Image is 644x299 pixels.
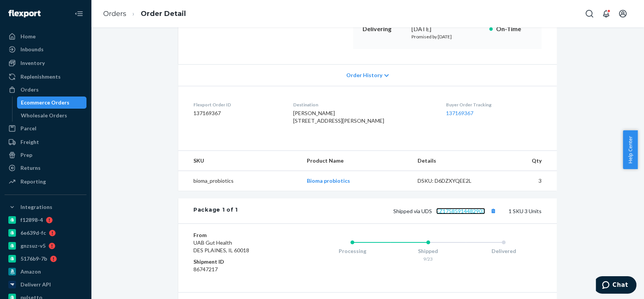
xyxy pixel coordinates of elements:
[20,164,41,172] div: Returns
[20,203,52,211] div: Integrations
[488,206,498,216] button: Copy tracking number
[20,151,32,159] div: Prep
[20,281,51,288] div: Deliverr API
[238,206,542,216] div: 1 SKU 3 Units
[293,101,434,108] dt: Destination
[20,46,44,53] div: Inbounds
[17,97,87,109] a: Ecommerce Orders
[97,3,192,25] ol: breadcrumbs
[5,30,86,43] a: Home
[20,229,46,237] div: 6e639d-fc
[193,258,284,266] dt: Shipment ID
[314,247,390,255] div: Processing
[412,33,483,40] p: Promised by [DATE]
[301,151,411,171] th: Product Name
[598,6,614,21] button: Open notifications
[178,171,301,191] td: bioma_probiotics
[103,9,126,18] a: Orders
[495,151,557,171] th: Qty
[390,256,466,262] div: 9/23
[412,151,495,171] th: Details
[466,247,542,255] div: Delivered
[20,216,43,224] div: f12898-4
[17,109,87,122] a: Wholesale Orders
[178,151,301,171] th: SKU
[362,25,405,33] p: Delivering
[596,276,636,295] iframe: Opens a widget where you can chat to one of our agents
[193,239,249,253] span: UAB Gut Health DES PLAINES, IL 60018
[5,253,86,265] a: 5176b9-7b
[390,247,466,255] div: Shipped
[20,86,39,93] div: Orders
[5,84,86,96] a: Orders
[193,101,281,108] dt: Flexport Order ID
[193,266,284,273] dd: 86747217
[5,214,86,226] a: f12898-4
[5,201,86,213] button: Integrations
[71,6,86,21] button: Close Navigation
[436,208,485,214] a: EZ17585914482903
[495,171,557,191] td: 3
[5,176,86,188] a: Reporting
[393,208,498,214] span: Shipped via UDS
[346,71,382,79] span: Order History
[5,278,86,291] a: Deliverr API
[496,25,532,33] p: On-Time
[20,268,41,275] div: Amazon
[5,43,86,55] a: Inbounds
[5,57,86,69] a: Inventory
[141,9,186,18] a: Order Detail
[20,138,39,146] div: Freight
[20,125,36,132] div: Parcel
[5,122,86,134] a: Parcel
[5,240,86,252] a: gnzsuz-v5
[615,6,630,21] button: Open account menu
[623,130,638,169] button: Help Center
[5,266,86,278] a: Amazon
[193,206,238,216] div: Package 1 of 1
[21,112,67,119] div: Wholesale Orders
[21,99,69,106] div: Ecommerce Orders
[5,162,86,174] a: Returns
[418,177,489,185] div: DSKU: D6DZXYQEE2L
[446,101,542,108] dt: Buyer Order Tracking
[5,71,86,83] a: Replenishments
[8,10,41,17] img: Flexport logo
[20,255,47,263] div: 5176b9-7b
[582,6,597,21] button: Open Search Box
[20,59,45,67] div: Inventory
[5,149,86,161] a: Prep
[193,109,281,117] dd: 137169367
[5,227,86,239] a: 6e639d-fc
[446,110,473,116] a: 137169367
[20,33,36,40] div: Home
[293,110,384,124] span: [PERSON_NAME] [STREET_ADDRESS][PERSON_NAME]
[20,242,46,250] div: gnzsuz-v5
[5,136,86,148] a: Freight
[193,231,284,239] dt: From
[20,178,46,185] div: Reporting
[412,25,483,33] div: [DATE]
[307,177,350,184] a: Bioma probiotics
[20,73,61,81] div: Replenishments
